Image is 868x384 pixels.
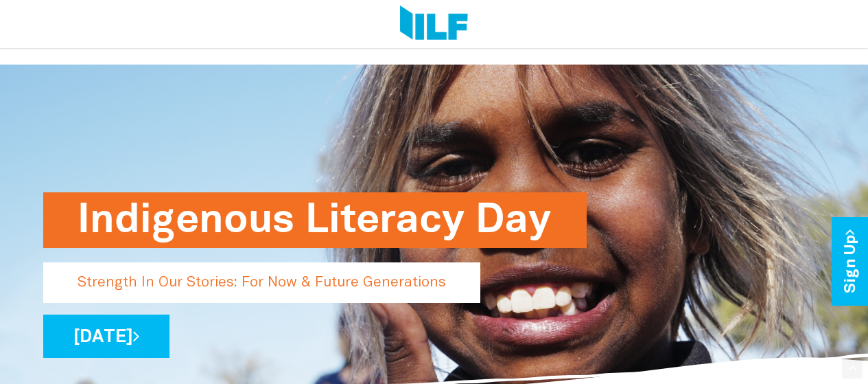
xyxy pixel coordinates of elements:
img: Logo [400,5,468,43]
h1: Indigenous Literacy Day [78,192,552,248]
p: Strength In Our Stories: For Now & Future Generations [43,262,480,303]
a: [DATE] [43,315,169,358]
div: Scroll Back to Top [842,358,863,379]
